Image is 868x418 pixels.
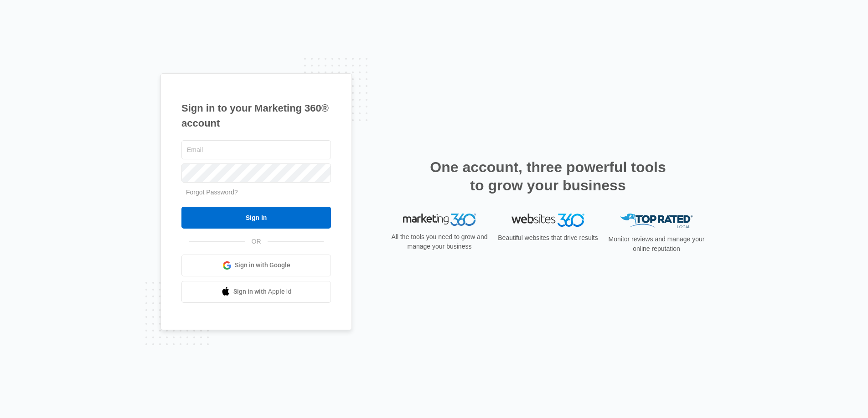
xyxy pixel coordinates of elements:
[403,214,476,226] img: Marketing 360
[620,214,693,229] img: Top Rated Local
[181,255,331,276] a: Sign in with Google
[181,281,331,303] a: Sign in with Apple Id
[605,234,708,254] p: Monitor reviews and manage your online reputation
[186,189,238,196] a: Forgot Password?
[235,260,290,270] span: Sign in with Google
[245,237,268,246] span: OR
[233,287,292,296] span: Sign in with Apple Id
[427,158,669,194] h2: One account, three powerful tools to grow your business
[388,232,491,251] p: All the tools you need to grow and manage your business
[511,214,584,227] img: Websites 360
[181,140,331,159] input: Email
[181,207,331,229] input: Sign In
[181,101,331,131] h1: Sign in to your Marketing 360® account
[497,233,599,243] p: Beautiful websites that drive results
